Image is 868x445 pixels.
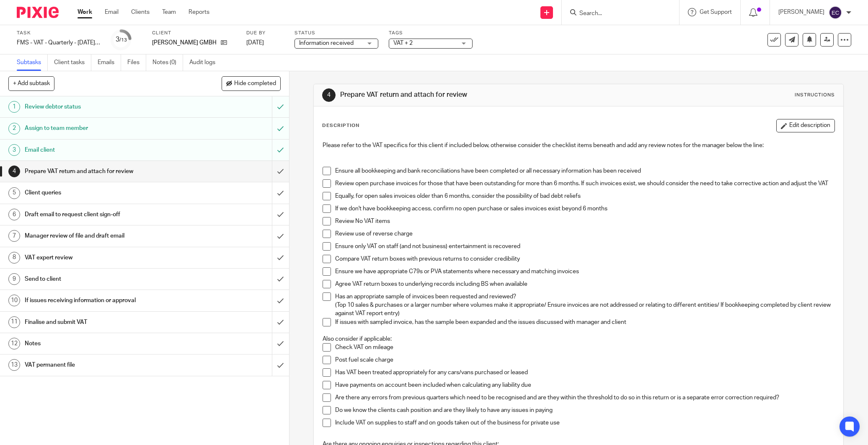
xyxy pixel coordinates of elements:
label: Tags [389,30,473,36]
p: [PERSON_NAME] GMBH [152,39,217,47]
h1: Client queries [25,186,184,199]
input: Search [579,10,654,18]
div: 10 [8,295,20,306]
p: Review use of reverse charge [335,230,834,238]
h1: VAT permanent file [25,359,184,371]
h1: Draft email to request client sign-off [25,208,184,221]
a: Team [162,8,176,16]
p: (Top 10 sales & purchases or a larger number where volumes make it appropriate/ Ensure invoices a... [335,301,834,318]
p: Check VAT on mileage [335,343,834,352]
h1: Send to client [25,273,184,285]
p: Description [322,122,359,129]
a: Emails [98,54,121,71]
h1: Assign to team member [25,122,184,135]
a: Audit logs [189,54,222,71]
h1: Prepare VAT return and attach for review [25,165,184,178]
div: 6 [8,209,20,220]
p: Post fuel scale charge [335,356,834,364]
h1: Email client [25,144,184,156]
a: Reports [189,8,209,16]
div: 13 [8,359,20,371]
p: If we don't have bookkeeping access, confirm no open purchase or sales invoices exist beyond 6 mo... [335,204,834,213]
div: FMS - VAT - Quarterly - [DATE] - [DATE] [17,39,101,47]
a: Notes (0) [152,54,183,71]
h1: VAT expert review [25,251,184,264]
div: 5 [8,187,20,199]
p: Please refer to the VAT specifics for this client if included below, otherwise consider the check... [323,141,834,150]
p: Have payments on account been included when calculating any liability due [335,381,834,389]
div: Instructions [795,92,835,98]
span: VAT + 2 [393,40,413,46]
p: Are there any errors from previous quarters which need to be recognised and are they within the t... [335,393,834,402]
p: Do we know the clients cash position and are they likely to have any issues in paying [335,406,834,414]
div: 4 [322,88,336,102]
h1: Prepare VAT return and attach for review [340,91,597,99]
h1: If issues receiving information or approval [25,294,184,307]
button: Edit description [776,119,835,132]
h1: Notes [25,337,184,350]
p: Agree VAT return boxes to underlying records including BS when available [335,280,834,288]
p: Has an appropriate sample of invoices been requested and reviewed? [335,292,834,301]
span: [DATE] [246,40,264,46]
a: Work [77,8,92,16]
span: Information received [299,40,354,46]
div: 2 [8,123,20,135]
img: Pixie [17,7,59,18]
p: Ensure we have appropriate C79s or PVA statements where necessary and matching invoices [335,267,834,276]
button: Hide completed [222,76,281,91]
div: 11 [8,316,20,328]
h1: Review debtor status [25,101,184,113]
p: [PERSON_NAME] [778,8,824,16]
p: Review No VAT items [335,217,834,225]
div: 4 [8,166,20,177]
div: 1 [8,101,20,113]
div: 3 [116,35,127,44]
p: If issues with sampled invoice, has the sample been expanded and the issues discussed with manage... [335,318,834,326]
span: Hide completed [234,80,276,87]
div: 12 [8,338,20,349]
p: Compare VAT return boxes with previous returns to consider credibility [335,255,834,263]
label: Client [152,30,236,36]
p: Review open purchase invoices for those that have been outstanding for more than 6 months. If suc... [335,179,834,188]
label: Task [17,30,101,36]
div: 9 [8,273,20,285]
p: Include VAT on supplies to staff and on goods taken out of the business for private use [335,419,834,427]
label: Status [294,30,378,36]
p: Ensure only VAT on staff (and not business) entertainment is recovered [335,242,834,251]
small: /13 [119,38,127,42]
div: FMS - VAT - Quarterly - May - July, 2025 [17,39,101,47]
p: Ensure all bookkeeping and bank reconciliations have been completed or all necessary information ... [335,167,834,175]
div: 7 [8,230,20,242]
a: Email [105,8,119,16]
span: Get Support [700,9,732,15]
h1: Finalise and submit VAT [25,316,184,329]
a: Subtasks [17,54,48,71]
img: svg%3E [829,6,842,19]
p: Also consider if applicable: [323,335,834,343]
label: Due by [246,30,284,36]
div: 8 [8,252,20,264]
div: 3 [8,144,20,156]
p: Equally, for open sales invoices older than 6 months, consider the possibility of bad debt reliefs [335,192,834,200]
h1: Manager review of file and draft email [25,230,184,242]
p: Has VAT been treated appropriately for any cars/vans purchased or leased [335,368,834,377]
button: + Add subtask [8,76,54,91]
a: Client tasks [54,54,91,71]
a: Files [127,54,146,71]
a: Clients [131,8,150,16]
